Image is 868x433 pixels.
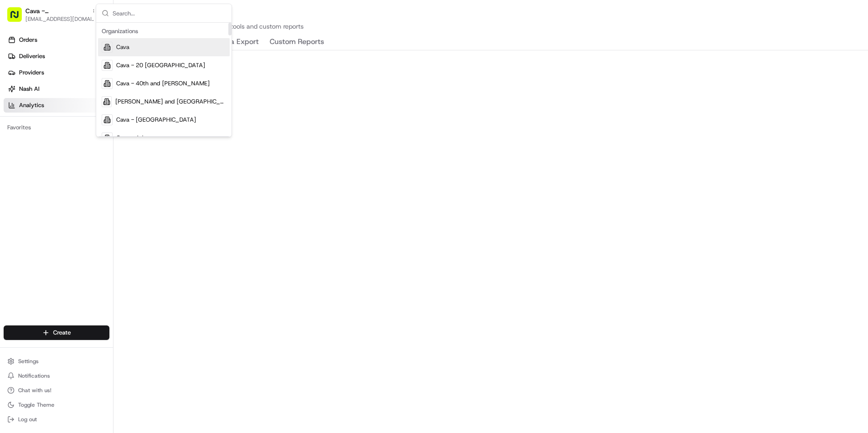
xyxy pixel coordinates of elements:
[99,141,102,148] span: •
[4,325,109,340] button: Create
[5,199,73,216] a: 📗Knowledge Base
[9,132,24,150] img: Wisdom Oko
[4,82,113,96] a: Nash AI
[18,416,37,423] span: Log out
[25,6,88,15] button: Cava - [GEOGRAPHIC_DATA]
[124,22,857,31] p: Explore your data with our analytics tools and custom reports
[18,141,25,148] img: 1736555255976-a54dd68f-1ca7-489b-9aae-adbdc363a1c4
[77,204,84,211] div: 💻
[124,7,857,22] h2: Analytics
[9,157,24,171] img: Klarizel Pensader
[4,369,109,382] button: Notifications
[104,141,122,148] span: [DATE]
[116,43,129,51] span: Cava
[9,204,16,211] div: 📗
[4,413,109,426] button: Log out
[18,401,54,408] span: Toggle Theme
[116,79,210,88] span: Cava - 40th and [PERSON_NAME]
[116,61,205,69] span: Cava - 20 [GEOGRAPHIC_DATA]
[270,34,324,50] button: Custom Reports
[4,65,113,80] a: Providers
[4,33,113,47] a: Orders
[73,199,149,216] a: 💻API Documentation
[19,85,39,93] span: Nash AI
[4,98,113,113] a: Analytics
[86,203,146,212] span: API Documentation
[116,134,165,142] span: Cava - Arboretum
[116,116,196,124] span: Cava - [GEOGRAPHIC_DATA]
[82,165,100,172] span: [DATE]
[141,116,165,127] button: See all
[4,4,94,25] button: Cava - [GEOGRAPHIC_DATA][EMAIL_ADDRESS][DOMAIN_NAME]
[19,101,44,109] span: Analytics
[18,358,39,365] span: Settings
[19,52,45,60] span: Deliveries
[9,118,61,125] div: Past conversations
[19,69,44,77] span: Providers
[219,34,259,50] button: Data Export
[18,203,69,212] span: Knowledge Base
[4,355,109,368] button: Settings
[64,225,110,232] a: Powered byPylon
[53,329,71,337] span: Create
[19,36,37,44] span: Orders
[28,165,75,172] span: Klarizel Pensader
[28,141,97,148] span: Wisdom [PERSON_NAME]
[98,25,230,38] div: Organizations
[18,166,25,173] img: 1736555255976-a54dd68f-1ca7-489b-9aae-adbdc363a1c4
[18,372,50,379] span: Notifications
[4,399,109,411] button: Toggle Theme
[4,120,109,135] div: Favorites
[18,387,51,394] span: Chat with us!
[25,15,98,23] button: [EMAIL_ADDRESS][DOMAIN_NAME]
[113,4,226,22] input: Search...
[113,50,868,433] iframe: Performance
[77,165,80,172] span: •
[154,89,165,100] button: Start new chat
[115,98,226,106] span: [PERSON_NAME] and [GEOGRAPHIC_DATA]
[4,49,113,64] a: Deliveries
[90,225,110,232] span: Pylon
[4,384,109,397] button: Chat with us!
[96,23,232,137] div: Suggestions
